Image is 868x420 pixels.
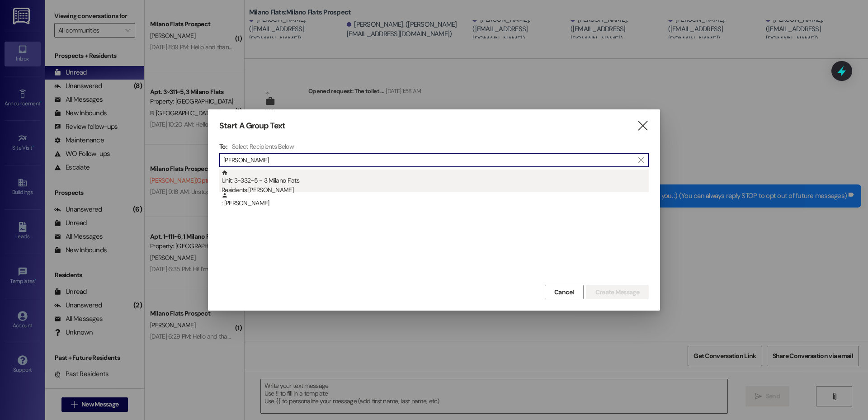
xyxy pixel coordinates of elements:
[222,185,649,195] div: Residents: [PERSON_NAME]
[638,156,643,164] i: 
[595,288,639,297] span: Create Message
[232,142,294,151] h4: Select Recipients Below
[634,153,648,167] button: Clear text
[223,154,634,166] input: Search for any contact or apartment
[219,192,649,215] div: : [PERSON_NAME]
[219,121,285,131] h3: Start A Group Text
[554,288,574,297] span: Cancel
[637,121,649,131] i: 
[545,285,584,299] button: Cancel
[586,285,649,299] button: Create Message
[219,142,227,151] h3: To:
[222,192,649,208] div: : [PERSON_NAME]
[222,170,649,195] div: Unit: 3~332~5 - 3 Milano Flats
[219,170,649,192] div: Unit: 3~332~5 - 3 Milano FlatsResidents:[PERSON_NAME]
